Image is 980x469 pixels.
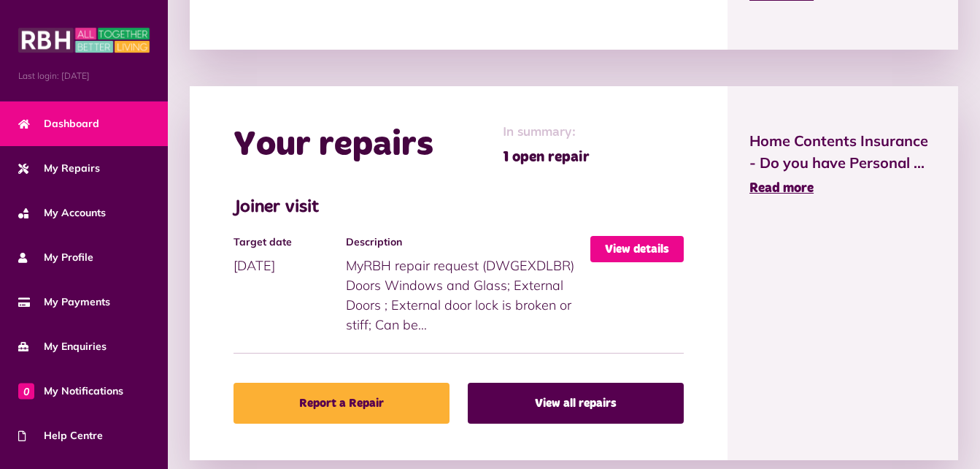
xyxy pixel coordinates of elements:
[18,294,110,310] span: My Payments
[234,197,684,218] h3: Joiner visit
[18,69,150,83] span: Last login: [DATE]
[18,383,34,399] span: 0
[468,383,684,424] a: View all repairs
[346,236,583,248] h4: Description
[503,146,590,168] span: 1 open repair
[18,161,100,176] span: My Repairs
[234,124,433,167] h2: Your repairs
[749,130,936,199] a: Home Contents Insurance - Do you have Personal ... Read more
[18,428,103,443] span: Help Centre
[18,250,93,265] span: My Profile
[590,236,684,262] a: View details
[234,236,339,248] h4: Target date
[503,123,590,142] span: In summary:
[234,383,450,424] a: Report a Repair
[18,339,107,354] span: My Enquiries
[346,236,590,335] div: MyRBH repair request (DWGEXDLBR) Doors Windows and Glass; External Doors ; External door lock is ...
[18,205,106,221] span: My Accounts
[18,384,123,399] span: My Notifications
[234,236,346,275] div: [DATE]
[749,130,936,174] span: Home Contents Insurance - Do you have Personal ...
[749,182,814,195] span: Read more
[18,26,150,55] img: MyRBH
[18,116,99,131] span: Dashboard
